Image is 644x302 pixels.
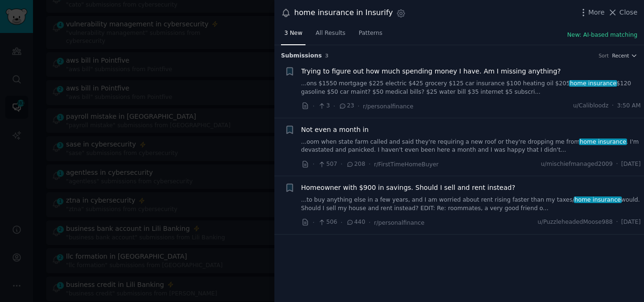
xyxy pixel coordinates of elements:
[281,52,322,60] span: Submission s
[357,101,359,111] span: ·
[301,125,369,135] a: Not even a month in
[369,218,371,228] span: ·
[621,218,641,227] span: [DATE]
[617,102,641,110] span: 3:50 AM
[301,196,641,212] a: ...to buy anything else in a few years, and I am worried about rent rising faster than my taxes/h...
[318,160,337,169] span: 507
[612,52,629,59] span: Recent
[313,218,314,228] span: ·
[621,160,641,169] span: [DATE]
[574,196,622,203] span: home insurance
[313,159,314,169] span: ·
[294,7,393,19] div: home insurance in Insurify
[608,8,637,17] button: Close
[339,102,354,110] span: 23
[325,53,329,58] span: 3
[301,183,515,193] a: Homeowner with $900 in savings. Should I sell and rent instead?
[346,218,365,227] span: 440
[313,101,314,111] span: ·
[588,8,605,17] span: More
[363,103,413,110] span: r/personalfinance
[612,52,637,59] button: Recent
[374,220,424,226] span: r/personalfinance
[616,160,618,169] span: ·
[599,52,609,59] div: Sort
[573,102,609,110] span: u/Calibloodz
[355,26,386,45] a: Patterns
[578,8,605,17] button: More
[315,29,345,38] span: All Results
[537,218,612,227] span: u/PuzzleheadedMoose988
[374,161,438,168] span: r/FirstTimeHomeBuyer
[369,159,371,169] span: ·
[301,66,561,76] a: Trying to figure out how much spending money I have. Am I missing anything?
[318,102,330,110] span: 3
[340,218,342,228] span: ·
[579,139,627,145] span: home insurance
[359,29,382,38] span: Patterns
[346,160,365,169] span: 208
[616,218,618,227] span: ·
[569,80,617,87] span: home insurance
[318,218,337,227] span: 506
[284,29,302,38] span: 3 New
[541,160,612,169] span: u/mischiefmanaged2009
[333,101,335,111] span: ·
[619,8,637,17] span: Close
[281,26,305,45] a: 3 New
[340,159,342,169] span: ·
[612,102,614,110] span: ·
[567,31,637,40] button: New: AI-based matching
[301,138,641,155] a: ...oom when state farm called and said they're requiring a new roof or they're dropping me fromho...
[301,80,641,96] a: ...ons $1550 mortgage $225 electric $425 grocery $125 car insurance $100 heating oil $205home ins...
[312,26,348,45] a: All Results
